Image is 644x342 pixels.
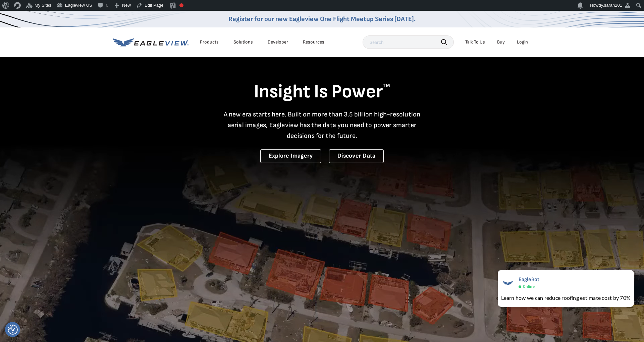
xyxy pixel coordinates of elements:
[8,325,18,335] button: Consent Preferences
[383,83,390,89] sup: TM
[228,15,416,23] a: Register for our new Eagleview One Flight Meetup Series [DATE].
[113,80,531,104] h1: Insight Is Power
[501,294,631,302] div: Learn how we can reduce roofing estimate cost by 70%
[179,3,183,7] div: Needs improvement
[268,39,288,45] a: Developer
[303,39,324,45] div: Resources
[8,325,18,335] img: Revisit consent button
[233,39,253,45] div: Solutions
[497,39,505,45] a: Buy
[517,39,528,45] div: Login
[501,276,515,290] img: EagleBot
[465,39,485,45] div: Talk To Us
[519,276,540,283] span: EagleBot
[260,149,321,163] a: Explore Imagery
[604,3,622,8] span: sarah201
[523,284,535,289] span: Online
[363,35,454,49] input: Search
[200,39,219,45] div: Products
[329,149,384,163] a: Discover Data
[219,109,425,141] p: A new era starts here. Built on more than 3.5 billion high-resolution aerial images, Eagleview ha...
